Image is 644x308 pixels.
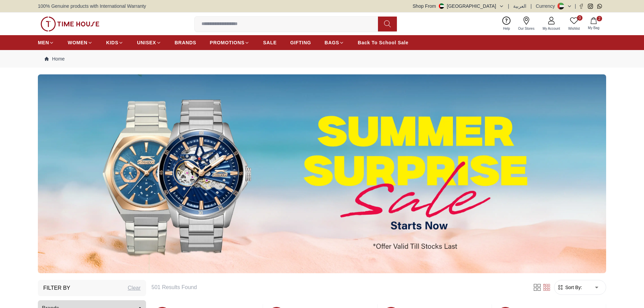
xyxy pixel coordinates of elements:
[564,284,582,291] span: Sort By:
[210,37,250,49] a: PROMOTIONS
[38,50,606,68] nav: Breadcrumb
[597,4,602,9] a: Whatsapp
[439,3,444,9] img: United Arab Emirates
[137,37,161,49] a: UNISEX
[588,4,593,9] a: Instagram
[514,15,539,32] a: Our Stores
[540,26,563,31] span: My Account
[575,3,576,9] span: |
[43,284,70,292] h3: Filter By
[175,37,196,49] a: BRANDS
[584,16,603,32] button: 2My Bag
[210,39,245,46] span: PROMOTIONS
[38,3,146,9] span: 100% Genuine products with International Warranty
[325,37,344,49] a: BAGS
[263,39,277,46] span: SALE
[106,37,123,49] a: KIDS
[175,39,196,46] span: BRANDS
[577,15,582,21] span: 0
[38,37,54,49] a: MEN
[499,15,514,32] a: Help
[566,26,582,31] span: Wishlist
[508,3,509,9] span: |
[413,3,504,9] button: Shop From[GEOGRAPHIC_DATA]
[151,283,524,291] h6: 501 Results Found
[290,39,311,46] span: GIFTING
[585,25,602,30] span: My Bag
[290,37,311,49] a: GIFTING
[325,39,339,46] span: BAGS
[68,39,88,46] span: WOMEN
[137,39,156,46] span: UNISEX
[513,3,526,9] button: العربية
[597,16,602,21] span: 2
[564,15,584,32] a: 0Wishlist
[128,284,141,292] div: Clear
[263,37,277,49] a: SALE
[68,37,93,49] a: WOMEN
[557,284,582,291] button: Sort By:
[41,17,99,31] img: ...
[38,74,606,273] img: ...
[106,39,118,46] span: KIDS
[38,39,49,46] span: MEN
[500,26,513,31] span: Help
[579,4,584,9] a: Facebook
[358,37,408,49] a: Back To School Sale
[530,3,532,9] span: |
[516,26,537,31] span: Our Stores
[536,3,558,9] div: Currency
[358,39,408,46] span: Back To School Sale
[45,55,65,62] a: Home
